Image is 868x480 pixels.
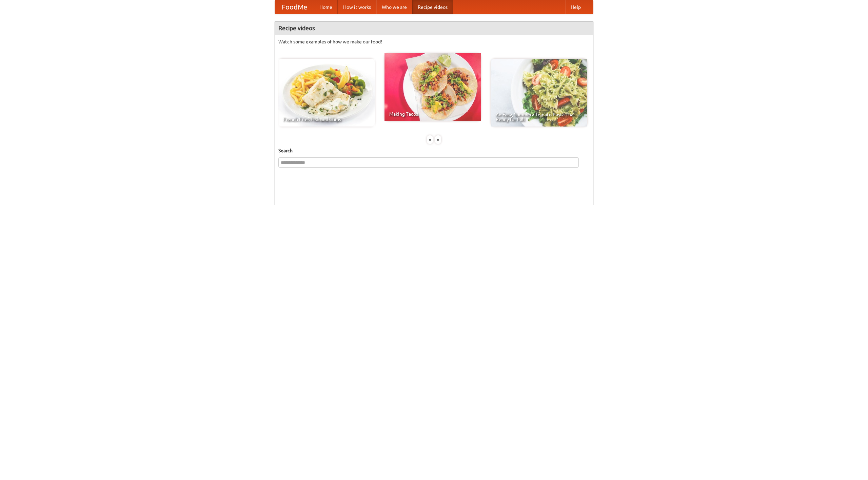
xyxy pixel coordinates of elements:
[496,112,583,122] span: An Easy, Summery Tomato Pasta That's Ready for Fall
[427,135,433,144] div: «
[275,21,593,35] h4: Recipe videos
[275,0,314,14] a: FoodMe
[278,38,590,45] p: Watch some examples of how we make our food!
[435,135,441,144] div: »
[376,0,412,14] a: Who we are
[338,0,376,14] a: How it works
[278,147,590,154] h5: Search
[314,0,338,14] a: Home
[278,59,375,127] a: French Fries Fish and Chips
[565,0,586,14] a: Help
[491,59,587,127] a: An Easy, Summery Tomato Pasta That's Ready for Fall
[389,112,476,116] span: Making Tacos
[412,0,453,14] a: Recipe videos
[384,53,481,121] a: Making Tacos
[283,117,370,122] span: French Fries Fish and Chips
